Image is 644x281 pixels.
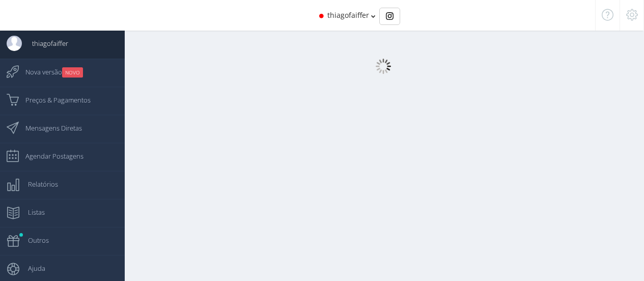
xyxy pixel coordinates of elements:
[18,199,45,225] span: Listas
[18,256,45,281] span: Ajuda
[15,59,83,85] span: Nova versão
[22,31,68,56] span: thiagofaiffer
[15,143,83,169] span: Agendar Postagens
[376,59,391,74] img: loader.gif
[7,36,22,51] img: User Image
[15,115,82,141] span: Mensagens Diretas
[18,227,49,253] span: Outros
[18,171,58,197] span: Relatórios
[15,87,91,113] span: Preços & Pagamentos
[62,67,83,78] small: NOVO
[386,12,394,20] img: Instagram_simple_icon.svg
[327,10,369,20] span: thiagofaiffer
[379,8,400,25] div: Basic example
